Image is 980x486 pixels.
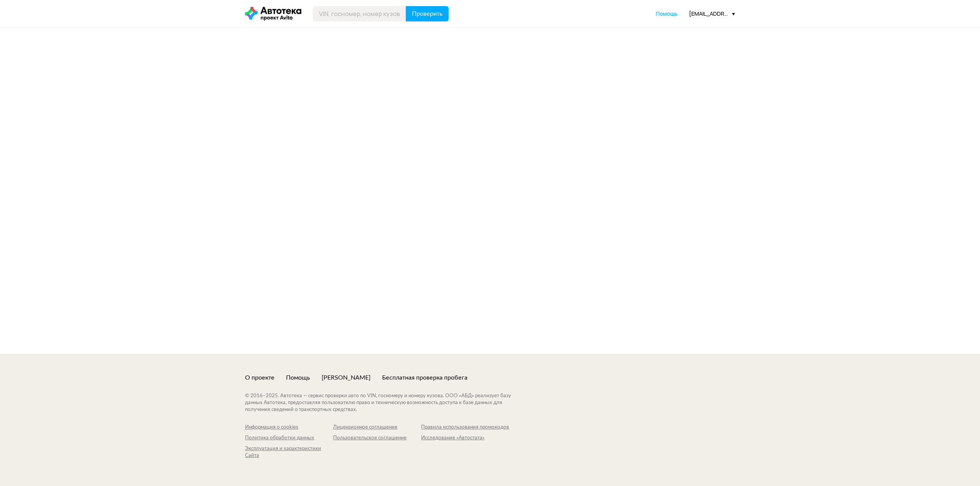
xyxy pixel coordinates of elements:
span: Проверить [412,11,443,17]
a: Помощь [286,373,310,382]
a: Лицензионное соглашение [333,424,421,431]
a: Помощь [656,10,678,18]
button: Проверить [406,6,449,21]
a: Бесплатная проверка пробега [382,373,467,382]
a: О проекте [245,373,274,382]
div: © 2016– 2025 . Автотека — сервис проверки авто по VIN, госномеру и номеру кузова. ООО «АБД» реали... [245,393,526,413]
a: [PERSON_NAME] [322,373,371,382]
a: Пользовательское соглашение [333,435,421,442]
div: [EMAIL_ADDRESS][DOMAIN_NAME] [689,10,735,17]
a: Правила использования промокодов [421,424,509,431]
a: Исследование «Автостата» [421,435,509,442]
input: VIN, госномер, номер кузова [313,6,406,21]
a: Политика обработки данных [245,435,333,442]
a: Эксплуатация и характеристики Сайта [245,445,333,459]
a: Информация о cookies [245,424,333,431]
